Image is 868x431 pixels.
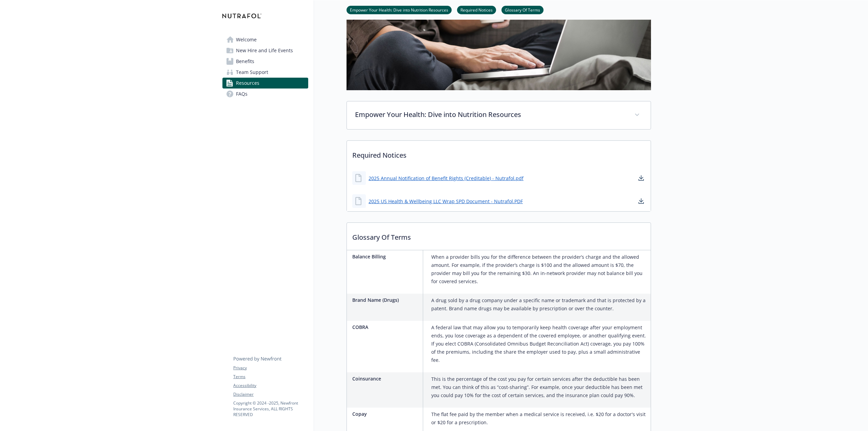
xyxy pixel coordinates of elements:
p: Balance Billing [352,253,420,260]
a: Accessibility [233,383,308,389]
p: A federal law that may allow you to temporarily keep health coverage after your employment ends, ... [431,324,648,364]
a: Team Support [222,67,308,78]
a: Benefits [222,56,308,67]
span: Team Support [236,67,268,78]
p: Empower Your Health: Dive into Nutrition Resources [355,110,626,120]
a: 2025 Annual Notification of Benefit Rights (Creditable) - Nutrafol.pdf [369,175,524,182]
a: FAQs [222,89,308,99]
a: Resources [222,78,308,89]
a: Welcome [222,34,308,45]
a: Empower Your Health: Dive into Nutrition Resources [347,6,452,13]
a: Terms [233,374,308,380]
a: download document [637,197,645,205]
p: Brand Name (Drugs) [352,296,420,303]
a: 2025 US Health & Wellbeing LLC Wrap SPD Document - Nutrafol.PDF [369,198,523,205]
p: Copay [352,410,420,417]
p: The flat fee paid by the member when a medical service is received, i.e. $20 for a doctor's visit... [431,410,648,427]
p: Required Notices [347,141,651,166]
a: download document [637,174,645,182]
a: Required Notices [457,6,496,13]
span: Resources [236,78,259,89]
a: Privacy [233,365,308,371]
span: New Hire and Life Events [236,45,293,56]
a: Glossary Of Terms [501,6,544,13]
span: FAQs [236,89,248,99]
p: Copyright © 2024 - 2025 , Newfront Insurance Services, ALL RIGHTS RESERVED [233,400,308,417]
p: Coinsurance [352,375,420,382]
p: A drug sold by a drug company under a specific name or trademark and that is protected by a paten... [431,296,648,313]
a: New Hire and Life Events [222,45,308,56]
a: Disclaimer [233,391,308,397]
div: Empower Your Health: Dive into Nutrition Resources [347,101,651,129]
p: COBRA [352,324,420,331]
p: When a provider bills you for the difference between the provider’s charge and the allowed amount... [431,253,648,286]
p: Glossary Of Terms [347,223,651,248]
span: Welcome [236,34,257,45]
span: Benefits [236,56,254,67]
p: This is the percentage of the cost you pay for certain services after the deductible has been met... [431,375,648,399]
